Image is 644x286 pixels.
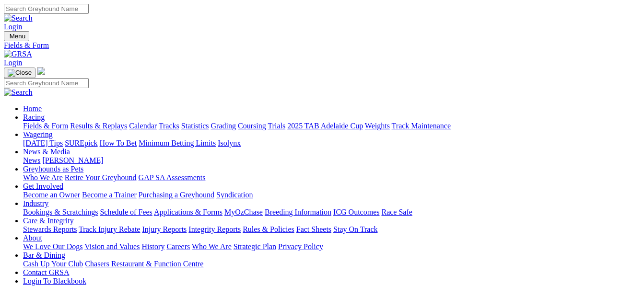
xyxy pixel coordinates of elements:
input: Search [4,4,89,14]
img: Close [8,69,32,77]
div: Racing [23,122,640,130]
a: Stay On Track [333,225,377,233]
div: News & Media [23,156,640,165]
a: Cash Up Your Club [23,260,83,268]
a: SUREpick [65,139,97,147]
a: Race Safe [381,208,412,216]
a: Industry [23,199,48,207]
a: About [23,234,42,242]
a: Greyhounds as Pets [23,165,83,173]
a: Breeding Information [265,208,331,216]
a: News & Media [23,148,70,156]
a: Login [4,23,22,31]
a: Contact GRSA [23,268,69,276]
a: Become an Owner [23,191,80,199]
a: Results & Replays [70,122,127,130]
div: Care & Integrity [23,225,640,234]
a: Purchasing a Greyhound [139,191,214,199]
a: GAP SA Assessments [139,173,206,182]
a: Grading [211,122,236,130]
div: Bar & Dining [23,260,640,268]
button: Toggle navigation [4,68,35,78]
input: Search [4,78,89,88]
a: Careers [166,242,190,251]
a: How To Bet [100,139,137,147]
a: Vision and Values [84,242,140,251]
a: Coursing [238,122,266,130]
img: GRSA [4,50,32,58]
a: Fields & Form [4,41,640,50]
a: Become a Trainer [82,191,137,199]
div: Get Involved [23,191,640,199]
span: Menu [10,33,25,40]
a: Tracks [159,122,179,130]
a: Weights [365,122,390,130]
a: Retire Your Greyhound [65,173,137,182]
a: Rules & Policies [243,225,294,233]
div: Industry [23,208,640,217]
a: Isolynx [218,139,241,147]
a: Bookings & Scratchings [23,208,98,216]
a: Injury Reports [142,225,187,233]
a: Track Maintenance [392,122,451,130]
a: Bar & Dining [23,251,65,259]
a: News [23,156,40,164]
div: About [23,242,640,251]
a: Integrity Reports [188,225,241,233]
a: Stewards Reports [23,225,77,233]
img: Search [4,88,33,97]
a: Chasers Restaurant & Function Centre [85,260,203,268]
img: Search [4,14,33,23]
div: Greyhounds as Pets [23,173,640,182]
a: Privacy Policy [278,242,323,251]
a: Racing [23,113,45,121]
a: MyOzChase [224,208,263,216]
a: Calendar [129,122,157,130]
a: Get Involved [23,182,63,190]
a: Minimum Betting Limits [139,139,216,147]
a: 2025 TAB Adelaide Cup [287,122,363,130]
a: History [141,242,164,251]
a: [PERSON_NAME] [42,156,103,164]
img: logo-grsa-white.png [37,67,45,75]
a: We Love Our Dogs [23,242,82,251]
a: Care & Integrity [23,217,74,225]
a: Fields & Form [23,122,68,130]
a: ICG Outcomes [333,208,379,216]
a: Login [4,58,22,67]
a: Statistics [181,122,209,130]
a: Schedule of Fees [100,208,152,216]
a: Login To Blackbook [23,277,86,285]
a: Strategic Plan [234,242,276,251]
a: Who We Are [192,242,232,251]
a: Fact Sheets [296,225,331,233]
a: Who We Are [23,173,63,182]
a: Home [23,104,42,113]
a: Applications & Forms [154,208,222,216]
a: [DATE] Tips [23,139,63,147]
a: Trials [268,122,285,130]
a: Track Injury Rebate [79,225,140,233]
a: Syndication [216,191,253,199]
button: Toggle navigation [4,31,29,41]
a: Wagering [23,130,53,138]
div: Wagering [23,139,640,148]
